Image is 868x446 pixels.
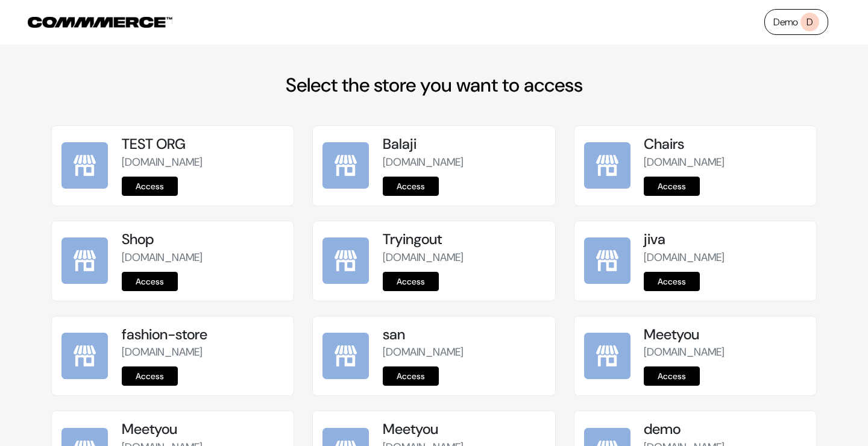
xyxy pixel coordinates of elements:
[51,74,817,96] h2: Select the store you want to access
[383,366,439,386] a: Access
[383,136,545,153] h5: Balaji
[322,142,369,189] img: Balaji
[122,272,178,291] a: Access
[28,17,172,28] img: COMMMERCE
[122,136,284,153] h5: TEST ORG
[383,326,545,344] h5: san
[644,326,806,344] h5: Meetyou
[61,333,108,379] img: fashion-store
[644,344,806,360] p: [DOMAIN_NAME]
[764,9,828,35] a: DemoD
[122,366,178,386] a: Access
[122,177,178,196] a: Access
[644,272,700,291] a: Access
[122,421,284,438] h5: Meetyou
[61,237,108,284] img: Shop
[644,250,806,266] p: [DOMAIN_NAME]
[122,344,284,360] p: [DOMAIN_NAME]
[383,421,545,438] h5: Meetyou
[383,231,545,248] h5: Tryingout
[383,154,545,171] p: [DOMAIN_NAME]
[644,421,806,438] h5: demo
[322,333,369,379] img: san
[644,136,806,153] h5: Chairs
[383,177,439,196] a: Access
[644,231,806,248] h5: jiva
[584,237,631,284] img: jiva
[383,272,439,291] a: Access
[584,142,631,189] img: Chairs
[122,154,284,171] p: [DOMAIN_NAME]
[584,333,631,379] img: Meetyou
[383,344,545,360] p: [DOMAIN_NAME]
[644,177,700,196] a: Access
[122,231,284,248] h5: Shop
[122,326,284,344] h5: fashion-store
[644,154,806,171] p: [DOMAIN_NAME]
[61,142,108,189] img: TEST ORG
[322,237,369,284] img: Tryingout
[122,250,284,266] p: [DOMAIN_NAME]
[644,366,700,386] a: Access
[800,13,819,31] span: D
[383,250,545,266] p: [DOMAIN_NAME]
